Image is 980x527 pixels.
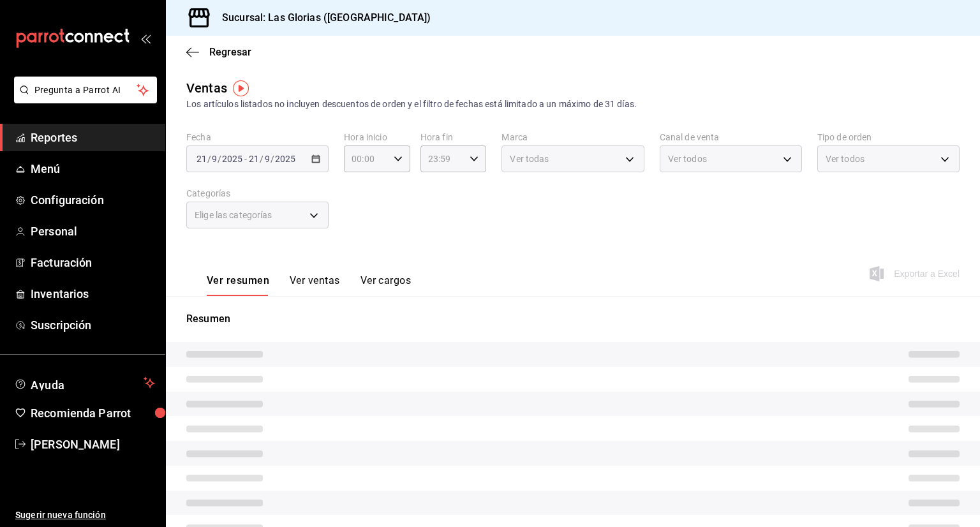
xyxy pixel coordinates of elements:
[186,311,960,327] p: Resumen
[274,154,296,164] input: ----
[420,133,487,142] label: Hora fin
[260,154,264,164] span: /
[211,154,218,164] input: --
[15,508,155,522] span: Sugerir nueva función
[186,133,329,142] label: Fecha
[31,316,155,334] span: Suscripción
[209,46,251,58] span: Regresar
[212,10,431,26] h3: Sucursal: Las Glorias ([GEOGRAPHIC_DATA])
[31,129,155,146] span: Reportes
[195,209,272,221] span: Elige las categorías
[264,154,271,164] input: --
[31,160,155,177] span: Menú
[244,154,247,164] span: -
[34,84,137,97] span: Pregunta a Parrot AI
[186,189,329,198] label: Categorías
[248,154,260,164] input: --
[31,375,138,390] span: Ayuda
[660,133,802,142] label: Canal de venta
[826,152,865,165] span: Ver todos
[290,274,340,296] button: Ver ventas
[501,133,644,142] label: Marca
[31,285,155,302] span: Inventarios
[31,254,155,271] span: Facturación
[196,154,207,164] input: --
[344,133,410,142] label: Hora inicio
[186,46,251,58] button: Regresar
[233,80,249,96] img: Tooltip marker
[9,93,157,106] a: Pregunta a Parrot AI
[31,405,155,422] span: Recomienda Parrot
[186,98,960,111] div: Los artículos listados no incluyen descuentos de orden y el filtro de fechas está limitado a un m...
[207,154,211,164] span: /
[218,154,221,164] span: /
[668,152,707,165] span: Ver todos
[186,78,227,98] div: Ventas
[360,274,412,296] button: Ver cargos
[271,154,274,164] span: /
[31,191,155,209] span: Configuración
[31,436,155,453] span: [PERSON_NAME]
[510,152,549,165] span: Ver todas
[140,33,151,43] button: open_drawer_menu
[207,274,269,296] button: Ver resumen
[207,274,411,296] div: navigation tabs
[221,154,243,164] input: ----
[14,77,157,103] button: Pregunta a Parrot AI
[31,223,155,240] span: Personal
[817,133,960,142] label: Tipo de orden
